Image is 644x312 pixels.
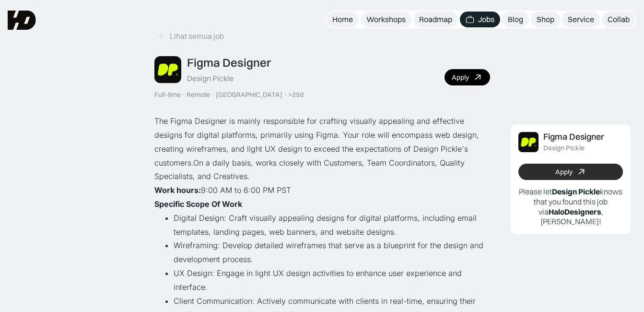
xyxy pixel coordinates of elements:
[419,14,452,24] div: Roadmap
[174,211,490,239] li: Digital Design: Craft visually appealing designs for digital platforms, including email templates...
[543,132,604,142] div: Figma Designer
[366,14,406,24] div: Workshops
[478,14,494,24] div: Jobs
[508,14,523,24] div: Blog
[154,197,490,211] p: ‍
[602,12,635,27] a: Collab
[452,73,469,82] div: Apply
[154,199,242,209] strong: Specific Scope Of Work
[174,266,490,294] li: UX Design: Engage in light UX design activities to enhance user experience and interface.
[187,56,271,70] div: Figma Designer
[174,239,490,266] li: Wireframing: Develop detailed wireframes that serve as a blueprint for the design and development...
[413,12,458,27] a: Roadmap
[187,73,234,84] div: Design Pickle
[154,183,490,197] p: ‍ 9:00 AM to 6:00 PM PST
[187,91,210,99] div: Remote
[211,91,215,99] div: ·
[327,12,359,27] a: Home
[518,187,623,227] p: Please let knows that you found this job via , [PERSON_NAME]!
[445,69,490,85] a: Apply
[154,28,228,44] a: Lihat semua job
[549,207,601,216] b: HaloDesigners
[154,185,201,195] strong: Work hours:
[568,14,594,24] div: Service
[555,168,573,176] div: Apply
[361,12,411,27] a: Workshops
[543,144,585,152] div: Design Pickle
[216,91,282,99] div: [GEOGRAPHIC_DATA]
[518,132,539,152] img: Job Image
[562,12,600,27] a: Service
[531,12,560,27] a: Shop
[537,14,554,24] div: Shop
[552,187,600,196] b: Design Pickle
[502,12,529,27] a: Blog
[154,114,490,183] p: The Figma Designer is mainly responsible for crafting visually appealing and effective designs fo...
[170,31,224,41] div: Lihat semua job
[518,164,623,180] a: Apply
[154,91,181,99] div: Full-time
[283,91,287,99] div: ·
[154,56,181,83] img: Job Image
[608,14,630,24] div: Collab
[460,12,500,27] a: Jobs
[288,91,304,99] div: >25d
[182,91,186,99] div: ·
[332,14,353,24] div: Home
